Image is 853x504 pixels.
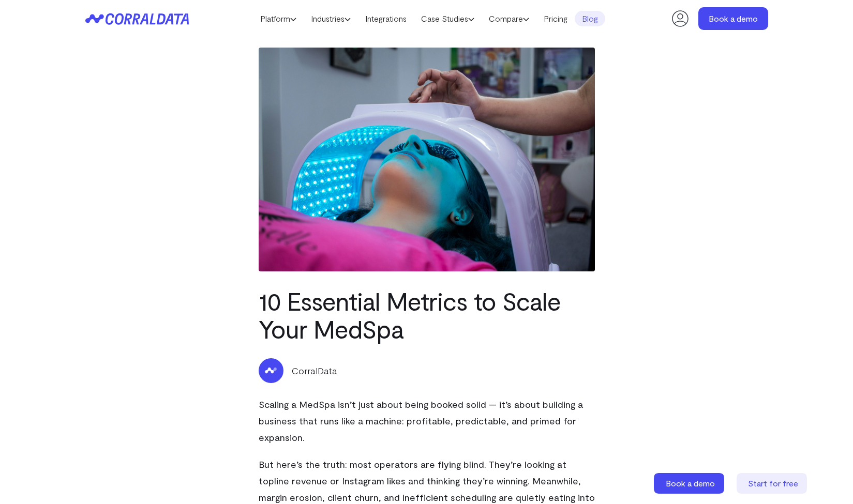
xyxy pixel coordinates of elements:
[737,473,809,494] a: Start for free
[358,11,414,26] a: Integrations
[666,478,715,488] span: Book a demo
[482,11,536,26] a: Compare
[575,11,605,26] a: Blog
[698,7,768,30] a: Book a demo
[818,469,843,494] iframe: Intercom live chat
[259,287,595,343] h1: 10 Essential Metrics to Scale Your MedSpa
[253,11,304,26] a: Platform
[748,478,798,488] span: Start for free
[414,11,482,26] a: Case Studies
[259,399,583,443] span: Scaling a MedSpa isn’t just about being booked solid — it’s about building a business that runs l...
[292,364,337,377] p: CorralData
[654,473,726,494] a: Book a demo
[304,11,358,26] a: Industries
[536,11,575,26] a: Pricing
